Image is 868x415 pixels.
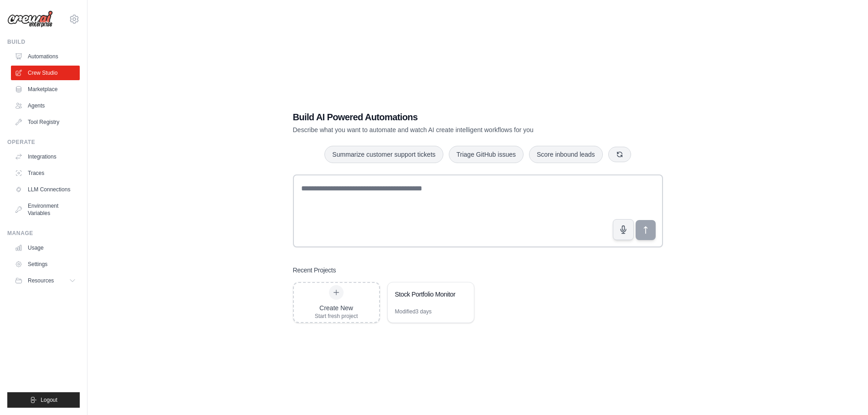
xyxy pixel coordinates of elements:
a: Marketplace [11,82,80,97]
p: Describe what you want to automate and watch AI create intelligent workflows for you [293,125,599,134]
a: Tool Registry [11,115,80,129]
button: Triage GitHub issues [449,146,524,163]
div: Operate [7,138,80,146]
button: Resources [11,273,80,288]
button: Summarize customer support tickets [324,146,443,163]
a: Usage [11,241,80,255]
img: Logo [7,10,53,28]
a: LLM Connections [11,182,80,197]
a: Environment Variables [11,199,80,220]
button: Get new suggestions [608,147,631,162]
a: Settings [11,257,80,272]
span: Resources [28,277,54,284]
div: Start fresh project [315,313,358,320]
div: Build [7,38,80,46]
a: Traces [11,166,80,180]
span: Logout [41,396,57,404]
h1: Build AI Powered Automations [293,111,599,123]
div: Create New [315,303,358,313]
a: Crew Studio [11,66,80,80]
div: Modified 3 days [395,308,432,315]
button: Logout [7,392,80,408]
a: Agents [11,98,80,113]
button: Click to speak your automation idea [613,219,634,240]
a: Automations [11,49,80,64]
button: Score inbound leads [529,146,603,163]
div: Manage [7,230,80,237]
h3: Recent Projects [293,266,336,275]
div: Stock Portfolio Monitor [395,290,457,299]
a: Integrations [11,149,80,164]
